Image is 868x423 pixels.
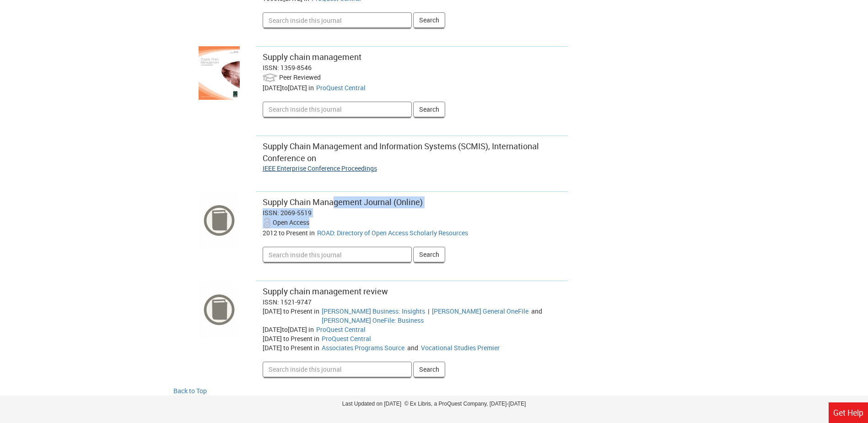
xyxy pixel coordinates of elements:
[263,298,561,307] div: ISSN: 1521-9747
[263,247,412,262] input: Search inside this journal
[263,343,322,352] div: [DATE]
[263,164,377,173] a: Go to IEEE Enterprise Conference Proceedings
[308,83,314,92] span: in
[309,228,315,237] span: in
[317,228,468,237] a: Go to ROAD: Directory of Open Access Scholarly Resources
[263,208,561,217] div: ISSN: 2069-5519
[263,102,412,117] input: Search inside this journal
[199,281,240,338] img: cover image for: Supply chain management review
[279,73,321,81] span: Peer Reviewed
[263,228,317,238] div: 2012
[199,191,240,249] img: cover image for: Supply Chain Management Journal (Online)
[263,362,412,377] input: Search inside this journal
[263,325,316,334] div: [DATE] [DATE]
[421,343,500,352] a: Go to Vocational Studies Premier
[413,362,445,377] button: Search
[282,83,288,92] span: to
[263,334,322,343] div: [DATE]
[322,307,425,315] a: Go to Gale Business: Insights
[263,286,561,298] div: Supply chain management review
[322,343,404,352] a: Go to Associates Programs Source
[282,325,288,334] span: to
[199,46,240,100] img: cover image for: Supply chain management
[263,72,278,83] img: Peer Reviewed:
[263,83,316,92] div: [DATE] [DATE]
[263,307,322,325] div: [DATE]
[263,12,412,28] input: Search inside this journal
[322,316,424,325] a: Go to Gale OneFile: Business
[413,102,445,117] button: Search
[263,141,561,164] div: Supply Chain Management and Information Systems (SCMIS), International Conference on
[316,325,366,334] a: Go to ProQuest Central
[283,307,313,315] span: to Present
[314,334,319,343] span: in
[279,228,308,237] span: to Present
[829,402,868,423] a: Get Help
[263,196,561,208] div: Supply Chain Management Journal (Online)
[273,218,309,227] span: Open Access
[173,386,695,396] a: Back to Top
[314,307,319,315] span: in
[308,325,314,334] span: in
[263,217,271,228] img: Open Access:
[283,343,313,352] span: to Present
[413,12,445,28] button: Search
[413,247,445,262] button: Search
[263,63,561,72] div: ISSN: 1359-8546
[283,334,313,343] span: to Present
[426,307,431,315] span: |
[322,334,371,343] a: Go to ProQuest Central
[432,307,528,315] a: Go to Gale General OneFile
[316,83,366,92] a: Go to ProQuest Central
[263,51,561,63] div: Supply chain management
[406,343,420,352] span: and
[530,307,544,315] span: and
[314,343,319,352] span: in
